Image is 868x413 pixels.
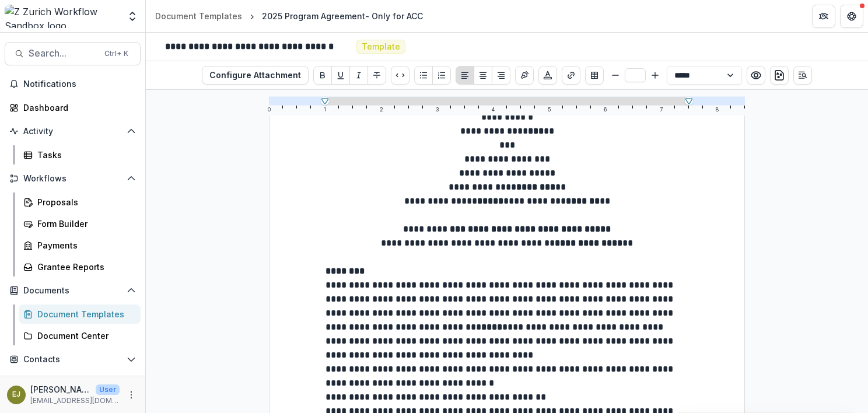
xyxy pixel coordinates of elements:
button: Align Right [492,66,510,85]
a: Document Templates [19,304,141,324]
a: Tasks [19,145,141,164]
button: Bold [313,66,332,85]
span: Contacts [23,355,122,365]
p: [EMAIL_ADDRESS][DOMAIN_NAME] [30,395,120,406]
span: Activity [23,127,122,136]
a: Payments [19,236,141,255]
button: Search... [5,42,141,65]
div: Grantee Reports [37,261,131,273]
button: Open Workflows [5,169,141,188]
button: Open Editor Sidebar [793,66,812,85]
button: Bigger [648,68,662,82]
div: Document Templates [155,10,242,22]
button: download-word [770,66,789,85]
img: Z Zurich Workflow Sandbox logo [5,5,120,28]
p: [PERSON_NAME] [30,383,91,395]
button: More [124,388,138,402]
button: Partners [812,5,835,28]
button: Strike [367,66,386,85]
button: Italicize [349,66,368,85]
button: Create link [562,66,580,85]
nav: breadcrumb [150,8,428,24]
button: Align Left [456,66,474,85]
a: Dashboard [5,98,141,117]
button: Insert Signature [515,66,534,85]
div: 2025 Program Agreement- Only for ACC [262,10,423,22]
div: Form Builder [37,218,131,230]
a: Form Builder [19,214,141,233]
button: Underline [331,66,350,85]
button: Notifications [5,75,141,93]
span: Workflows [23,174,122,184]
a: Proposals [19,192,141,212]
button: Preview preview-doc.pdf [747,66,765,85]
button: Insert Table [585,66,604,85]
div: Payments [37,239,131,251]
a: Document Templates [150,8,247,24]
button: Open Documents [5,281,141,300]
div: Dashboard [23,101,131,114]
div: Emelie Jutblad [12,391,20,398]
button: Open entity switcher [124,5,141,28]
button: Choose font color [538,66,557,85]
button: Align Center [474,66,492,85]
button: Bullet List [414,66,433,85]
div: Document Templates [37,308,131,320]
div: Document Center [37,330,131,342]
span: Template [362,42,400,52]
button: Configure Attachment [202,66,309,85]
div: Ctrl + K [102,47,131,60]
span: Documents [23,286,122,296]
button: Open Activity [5,122,141,141]
span: Search... [29,48,97,59]
a: Grantee Reports [19,257,141,276]
button: Ordered List [432,66,451,85]
div: Tasks [37,149,131,161]
span: Notifications [23,79,136,89]
button: Smaller [608,68,622,82]
div: Proposals [37,196,131,208]
button: Get Help [840,5,863,28]
button: Open Contacts [5,350,141,369]
a: Document Center [19,326,141,345]
button: Code [391,66,409,85]
p: User [96,384,120,395]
